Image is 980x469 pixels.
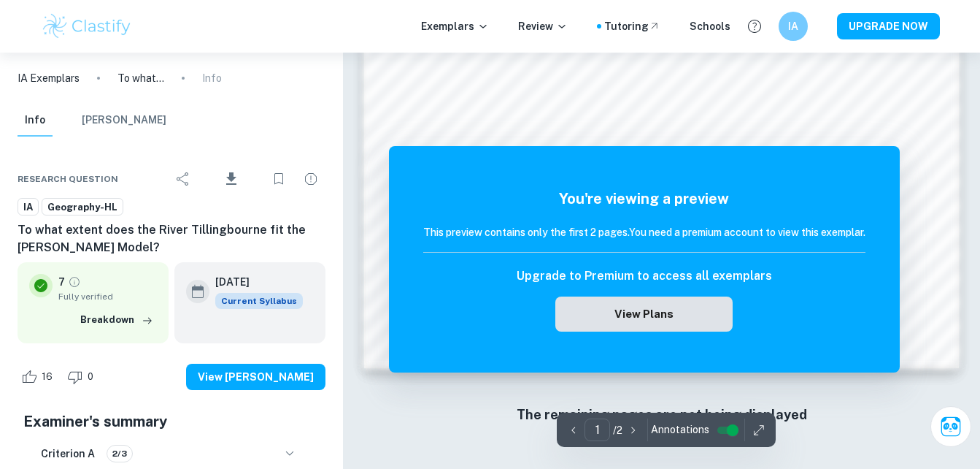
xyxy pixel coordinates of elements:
[604,18,660,34] a: Tutoring
[42,198,123,216] a: Geography-HL
[63,365,101,389] div: Dislike
[421,18,489,34] p: Exemplars
[82,104,166,137] button: [PERSON_NAME]
[107,447,132,460] span: 2/3
[779,12,808,41] button: IA
[215,274,291,290] h6: [DATE]
[18,221,325,256] h6: To what extent does the River Tillingbourne fit the [PERSON_NAME] Model?
[34,370,61,384] span: 16
[18,198,39,216] a: IA
[423,188,865,210] h5: You're viewing a preview
[517,267,772,285] h6: Upgrade to Premium to access all exemplars
[264,164,293,194] div: Bookmark
[837,13,940,39] button: UPGRADE NOW
[58,274,65,290] p: 7
[555,297,732,332] button: View Plans
[18,172,118,186] span: Research question
[18,200,38,215] span: IA
[58,290,157,303] span: Fully verified
[169,164,198,194] div: Share
[80,370,101,384] span: 0
[201,160,261,198] div: Download
[42,200,123,215] span: Geography-HL
[215,293,303,309] div: This exemplar is based on the current syllabus. Feel free to refer to it for inspiration/ideas wh...
[215,293,303,309] span: Current Syllabus
[202,70,222,86] p: Info
[784,18,801,34] h6: IA
[518,18,568,34] p: Review
[613,422,622,438] p: / 2
[742,14,767,39] button: Help and Feedback
[68,275,81,289] a: Grade fully verified
[18,365,61,389] div: Like
[41,12,134,41] img: Clastify logo
[41,446,95,462] h6: Criterion A
[186,364,325,390] button: View [PERSON_NAME]
[117,70,164,86] p: To what extent does the River Tillingbourne fit the [PERSON_NAME] Model?
[77,309,157,331] button: Breakdown
[423,224,865,240] h6: This preview contains only the first 2 pages. You need a premium account to view this exemplar.
[690,18,730,34] a: Schools
[18,104,53,137] button: Info
[393,405,930,425] h6: The remaining pages are not being displayed
[296,164,325,194] div: Report issue
[18,70,80,86] a: IA Exemplars
[930,406,971,447] button: Ask Clai
[651,422,709,438] span: Annotations
[23,411,320,432] h5: Examiner's summary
